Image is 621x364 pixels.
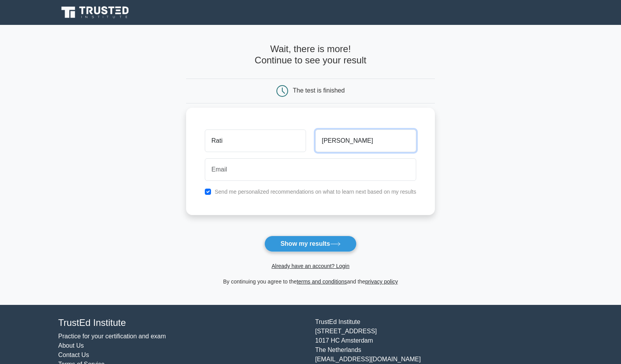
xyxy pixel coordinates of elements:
div: By continuing you agree to the and the [181,277,440,286]
label: Send me personalized recommendations on what to learn next based on my results [215,189,416,195]
a: About Us [58,342,84,349]
a: Contact Us [58,352,89,358]
input: Last name [315,129,416,152]
a: terms and conditions [297,278,347,285]
a: Already have an account? Login [271,263,349,269]
div: The test is finished [293,87,345,94]
h4: Wait, there is more! Continue to see your result [186,44,435,66]
h4: TrustEd Institute [58,317,306,329]
input: Email [205,158,416,181]
a: privacy policy [365,278,398,285]
button: Show my results [264,236,356,252]
input: First name [205,129,306,152]
a: Practice for your certification and exam [58,333,166,339]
